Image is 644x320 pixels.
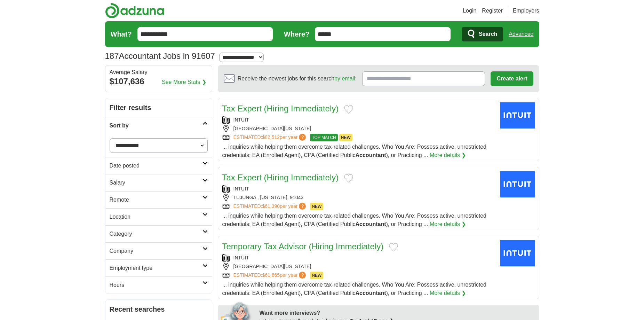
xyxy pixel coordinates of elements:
h2: Recent searches [110,304,208,314]
h2: Date posted [110,162,202,170]
a: See More Stats ❯ [162,78,206,86]
a: ESTIMATED:$61,665per year? [233,272,308,279]
a: ESTIMATED:$82,512per year? [233,134,308,141]
img: Intuit logo [500,171,535,197]
a: Hours [105,276,212,294]
span: NEW [310,203,323,210]
div: Want more interviews? [260,309,535,317]
a: by email [334,76,355,81]
h1: Accountant Jobs in 91607 [105,51,215,61]
strong: Accountant [356,152,386,158]
span: ? [299,134,306,141]
a: Date posted [105,157,212,174]
span: Receive the newest jobs for this search : [238,75,357,83]
a: INTUIT [233,255,249,260]
h2: Filter results [105,98,212,117]
a: INTUIT [233,117,249,123]
a: Remote [105,191,212,208]
span: ? [299,272,306,279]
a: Tax Expert (Hiring Immediately) [222,104,339,113]
a: INTUIT [233,186,249,192]
span: NEW [310,272,323,279]
h2: Category [110,230,202,238]
h2: Hours [110,281,202,289]
div: [GEOGRAPHIC_DATA][US_STATE] [222,263,494,270]
div: [GEOGRAPHIC_DATA][US_STATE] [222,125,494,132]
button: Add to favorite jobs [344,174,353,182]
img: Intuit logo [500,102,535,128]
span: NEW [339,134,352,141]
button: Add to favorite jobs [344,105,353,114]
span: TOP MATCH [310,134,337,141]
span: Search [479,27,497,41]
a: Tax Expert (Hiring Immediately) [222,173,339,182]
a: More details ❯ [430,220,466,228]
strong: Accountant [356,290,386,296]
span: 187 [105,50,119,62]
a: Category [105,225,212,242]
a: Location [105,208,212,225]
a: Company [105,242,212,259]
a: Advanced [509,27,533,41]
div: TUJUNGA , [US_STATE], 91043 [222,194,494,201]
img: Adzuna logo [105,3,164,18]
a: ESTIMATED:$61,390per year? [233,203,308,210]
span: ... inquiries while helping them overcome tax-related challenges. Who You Are: Possess active, un... [222,282,487,296]
span: ... inquiries while helping them overcome tax-related challenges. Who You Are: Possess active, un... [222,144,487,158]
a: Temporary Tax Advisor (Hiring Immediately) [222,242,384,251]
a: More details ❯ [430,289,466,297]
a: Employers [513,7,539,15]
img: Intuit logo [500,240,535,266]
a: More details ❯ [430,151,466,159]
h2: Remote [110,196,202,204]
a: Login [463,7,476,15]
a: Sort by [105,117,212,134]
h2: Employment type [110,264,202,272]
h2: Location [110,213,202,221]
label: Where? [284,29,309,39]
button: Add to favorite jobs [389,243,398,251]
h2: Company [110,247,202,255]
span: $61,390 [262,203,280,209]
h2: Sort by [110,122,202,130]
a: Register [482,7,503,15]
span: $61,665 [262,272,280,278]
a: Salary [105,174,212,191]
strong: Accountant [356,221,386,227]
label: What? [111,29,132,39]
button: Search [462,27,503,41]
a: Employment type [105,259,212,276]
span: ... inquiries while helping them overcome tax-related challenges. Who You Are: Possess active, un... [222,213,487,227]
span: ? [299,203,306,210]
button: Create alert [491,71,533,86]
span: $82,512 [262,134,280,140]
div: $107,636 [110,75,208,88]
h2: Salary [110,179,202,187]
div: Average Salary [110,70,208,75]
